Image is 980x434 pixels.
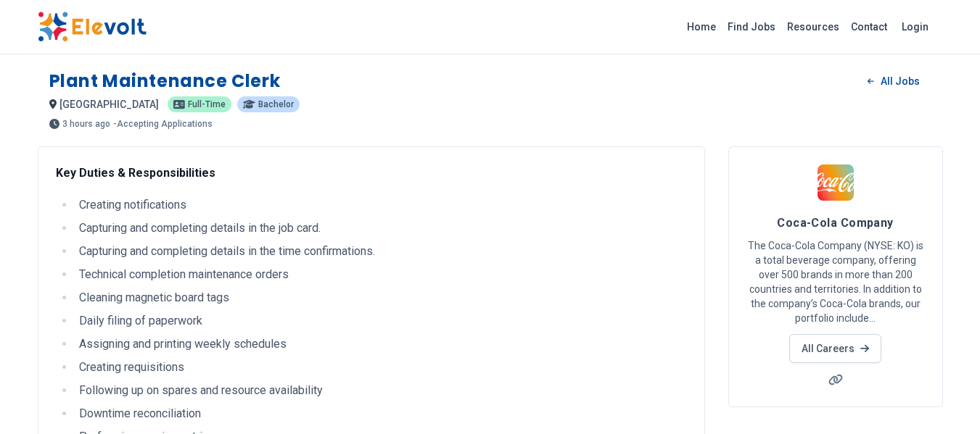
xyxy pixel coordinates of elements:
a: Find Jobs [722,15,781,38]
a: Login [893,12,937,41]
li: Cleaning magnetic board tags [75,289,687,306]
li: Creating notifications [75,196,687,214]
li: Creating requisitions [75,359,687,376]
li: Daily filing of paperwork [75,312,687,330]
a: All Careers [789,334,881,363]
strong: Key Duties & Responsibilities [56,166,215,180]
li: Capturing and completing details in the job card. [75,220,687,237]
li: Capturing and completing details in the time confirmations. [75,243,687,260]
li: Technical completion maintenance orders [75,266,687,283]
span: Coca-Cola Company [777,216,894,230]
p: - Accepting Applications [113,120,213,128]
a: Home [681,15,722,38]
a: All Jobs [856,70,931,92]
img: Coca-Cola Company [818,164,854,201]
li: Assigning and printing weekly schedules [75,335,687,353]
li: Following up on spares and resource availability [75,382,687,399]
p: The Coca-Cola Company (NYSE: KO) is a total beverage company, offering over 500 brands in more th... [746,238,925,325]
h1: Plant Maintenance Clerk [49,70,281,93]
span: Full-time [188,100,226,109]
a: Contact [845,15,893,38]
span: 3 hours ago [62,120,110,128]
span: [GEOGRAPHIC_DATA] [59,99,159,110]
a: Resources [781,15,845,38]
span: Bachelor [258,100,294,109]
img: Elevolt [38,12,147,42]
li: Downtime reconciliation [75,405,687,422]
